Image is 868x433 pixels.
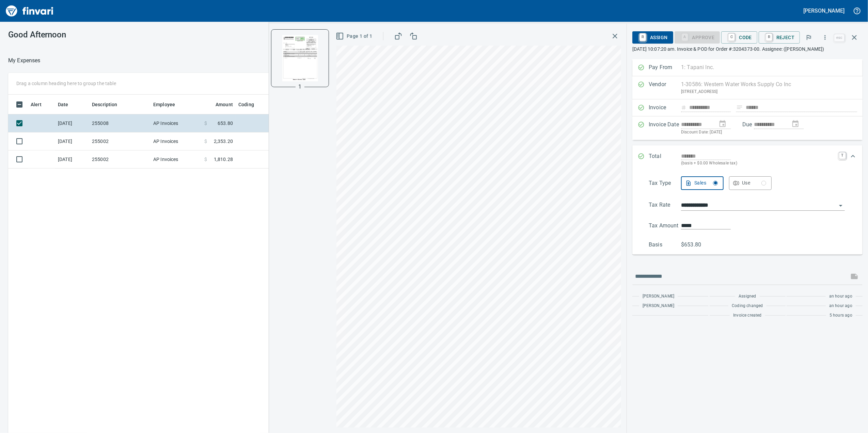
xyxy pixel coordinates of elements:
[204,156,207,163] span: $
[681,160,835,167] p: (basis + $0.00 Wholesale tax)
[649,179,681,190] p: Tax Type
[8,30,224,39] h3: Good Afternoon
[214,138,233,145] span: 2,353.20
[151,132,202,150] td: AP Invoices
[204,120,207,127] span: $
[298,83,301,91] p: 1
[214,156,233,163] span: 1,810.28
[721,31,757,44] button: CCode
[766,33,772,41] a: R
[277,35,323,81] img: Page 1
[632,31,673,44] button: RAssign
[830,312,852,319] span: 5 hours ago
[818,30,833,45] button: More
[649,241,681,249] p: Basis
[834,34,845,42] a: esc
[833,29,863,46] span: Close invoice
[727,32,752,43] span: Code
[846,268,863,285] span: This records your message into the invoice and notifies anyone mentioned
[801,30,816,45] button: Flag
[16,80,116,87] p: Drag a column heading here to group the table
[31,100,42,109] span: Alert
[151,150,202,169] td: AP Invoices
[739,293,756,300] span: Assigned
[694,179,718,187] div: Sales
[89,132,151,150] td: 255002
[764,32,794,43] span: Reject
[55,150,89,169] td: [DATE]
[732,303,763,309] span: Coding changed
[649,152,681,167] p: Total
[58,100,77,109] span: Date
[728,33,735,41] a: C
[8,57,41,65] p: My Expenses
[836,201,846,210] button: Open
[742,179,766,187] div: Use
[89,114,151,132] td: 255008
[675,34,720,40] div: Coding Required
[207,100,233,109] span: Amount
[829,293,852,300] span: an hour ago
[218,120,233,127] span: 653.80
[92,100,126,109] span: Description
[643,303,674,309] span: [PERSON_NAME]
[632,46,863,52] p: [DATE] 10:07:20 am. Invoice & POD for Order #:3204373-00. Assignee: ([PERSON_NAME])
[640,33,646,41] a: R
[802,5,846,16] button: [PERSON_NAME]
[839,152,846,159] a: T
[238,100,263,109] span: Coding
[216,100,233,109] span: Amount
[337,32,372,41] span: Page 1 of 1
[153,100,184,109] span: Employee
[55,132,89,150] td: [DATE]
[153,100,175,109] span: Employee
[804,7,845,14] h5: [PERSON_NAME]
[759,31,800,44] button: RReject
[55,114,89,132] td: [DATE]
[733,312,762,319] span: Invoice created
[638,32,667,43] span: Assign
[58,100,68,109] span: Date
[92,100,117,109] span: Description
[729,176,772,190] button: Use
[151,114,202,132] td: AP Invoices
[681,241,713,249] p: $653.80
[334,30,375,43] button: Page 1 of 1
[649,222,681,230] p: Tax Amount
[8,57,41,65] nav: breadcrumb
[829,303,852,309] span: an hour ago
[204,138,207,145] span: $
[643,293,674,300] span: [PERSON_NAME]
[4,3,55,19] img: Finvari
[649,201,681,211] p: Tax Rate
[238,100,254,109] span: Coding
[89,150,151,169] td: 255002
[681,176,724,190] button: Sales
[632,145,863,174] div: Expand
[31,100,50,109] span: Alert
[632,174,863,255] div: Expand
